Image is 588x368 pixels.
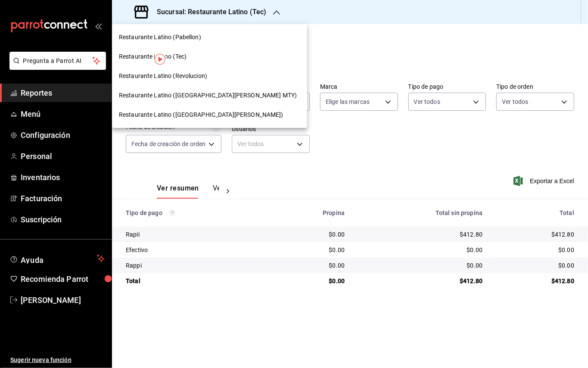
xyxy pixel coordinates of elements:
[112,86,307,105] div: Restaurante Latino ([GEOGRAPHIC_DATA][PERSON_NAME] MTY)
[119,33,201,42] span: Restaurante Latino (Pabellon)
[112,47,307,66] div: Restaurante Latino (Tec)
[112,105,307,125] div: Restaurante Latino ([GEOGRAPHIC_DATA][PERSON_NAME])
[112,66,307,86] div: Restaurante Latino (Revolucion)
[119,91,297,100] span: Restaurante Latino ([GEOGRAPHIC_DATA][PERSON_NAME] MTY)
[155,54,165,65] img: Tooltip marker
[119,72,207,81] span: Restaurante Latino (Revolucion)
[112,28,307,47] div: Restaurante Latino (Pabellon)
[119,52,187,61] span: Restaurante Latino (Tec)
[119,110,283,119] span: Restaurante Latino ([GEOGRAPHIC_DATA][PERSON_NAME])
